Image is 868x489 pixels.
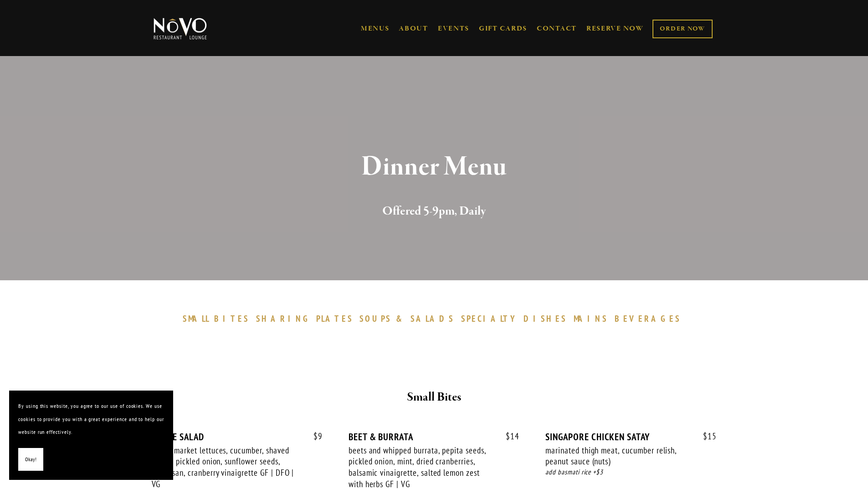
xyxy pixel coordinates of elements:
a: MAINS [574,313,612,324]
span: SHARING [256,313,312,324]
a: MENUS [361,24,390,33]
span: Okay! [25,453,36,466]
span: BEVERAGES [615,313,681,324]
p: By using this website, you agree to our use of cookies. We use cookies to provide you with a grea... [18,400,164,439]
a: GIFT CARDS [479,20,527,37]
span: 14 [497,431,519,442]
div: add basmati rice +$3 [545,467,716,478]
span: DISHES [524,313,567,324]
a: SOUPS&SALADS [360,313,458,324]
a: EVENTS [438,24,469,33]
span: $ [506,431,510,442]
a: CONTACT [537,20,577,37]
a: SMALLBITES [183,313,254,324]
span: SPECIALTY [461,313,519,324]
button: Okay! [18,448,43,471]
span: $ [703,431,708,442]
span: SMALL [183,313,210,324]
a: RESERVE NOW [586,20,644,37]
h1: Dinner Menu [169,152,700,182]
div: marinated thigh meat, cucumber relish, peanut sauce (nuts) [545,445,690,467]
img: Novo Restaurant &amp; Lounge [152,17,209,40]
div: SINGAPORE CHICKEN SATAY [545,431,716,443]
a: ORDER NOW [652,20,712,38]
a: BEVERAGES [615,313,686,324]
div: HOUSE SALAD [152,431,323,443]
section: Cookie banner [9,391,173,480]
span: $ [313,431,318,442]
span: SALADS [411,313,454,324]
span: PLATES [316,313,353,324]
span: BITES [214,313,249,324]
strong: Small Bites [407,389,461,405]
span: SOUPS [360,313,391,324]
span: MAINS [574,313,608,324]
span: 9 [304,431,323,442]
a: SPECIALTYDISHES [461,313,571,324]
span: & [396,313,406,324]
a: SHARINGPLATES [256,313,357,324]
h2: Offered 5-9pm, Daily [169,202,700,221]
span: 15 [694,431,717,442]
div: BEET & BURRATA [349,431,519,443]
a: ABOUT [399,24,428,33]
